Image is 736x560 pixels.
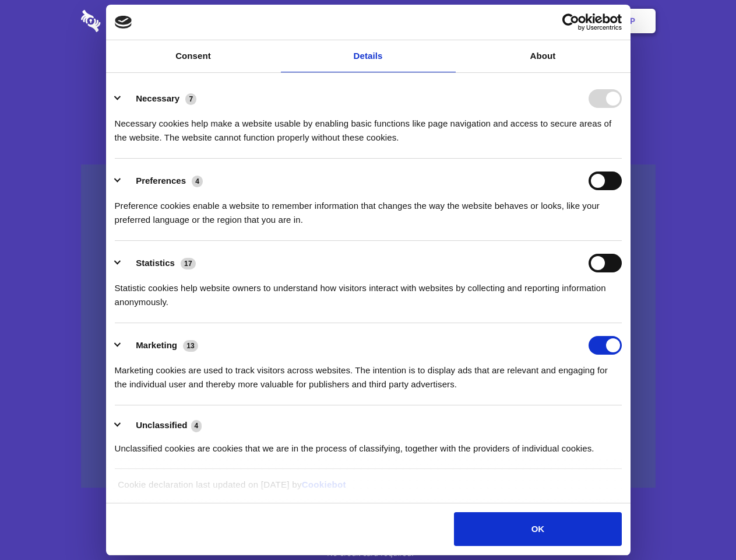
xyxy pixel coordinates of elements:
label: Statistics [136,258,175,268]
a: Details [281,40,456,72]
button: Preferences (4) [115,171,210,190]
span: 7 [185,93,196,105]
a: Cookiebot [302,480,346,489]
label: Preferences [136,176,186,185]
a: Contact [473,3,526,39]
h1: Eliminate Slack Data Loss. [81,52,656,94]
img: logo [115,16,132,29]
iframe: Drift Widget Chat Controller [678,502,722,546]
a: Pricing [342,3,393,39]
h4: Auto-redaction of sensitive data, encrypted data sharing and self-destructing private chats. Shar... [81,106,656,145]
span: 4 [191,420,202,432]
span: 17 [181,258,196,269]
a: Usercentrics Cookiebot - opens in a new window [520,13,622,31]
button: Statistics (17) [115,254,203,272]
button: Necessary (7) [115,89,204,108]
div: Cookie declaration last updated on [DATE] by [109,478,627,501]
label: Marketing [136,340,177,350]
div: Preference cookies enable a website to remember information that changes the way the website beha... [115,190,622,227]
label: Necessary [136,93,179,103]
a: Consent [106,40,281,72]
button: Marketing (13) [115,336,206,355]
div: Unclassified cookies are cookies that we are in the process of classifying, together with the pro... [115,433,622,456]
a: Wistia video thumbnail [81,164,656,488]
img: logo-wordmark-white-trans-d4663122ce5f474addd5e946df7df03e33cb6a1c49d2221995e7729f52c070b2.svg [81,10,181,32]
div: Statistic cookies help website owners to understand how visitors interact with websites by collec... [115,272,622,309]
a: About [456,40,631,72]
div: Necessary cookies help make a website usable by enabling basic functions like page navigation and... [115,108,622,145]
button: Unclassified (4) [115,418,209,433]
span: 13 [183,340,198,352]
button: OK [454,512,621,546]
a: Login [529,3,579,39]
div: Marketing cookies are used to track visitors across websites. The intention is to display ads tha... [115,355,622,391]
span: 4 [192,176,203,187]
